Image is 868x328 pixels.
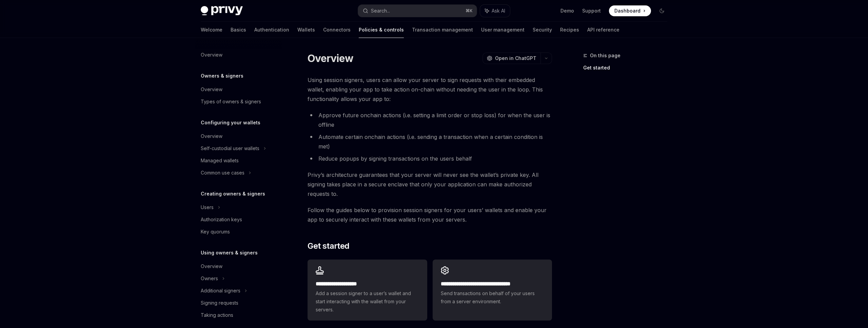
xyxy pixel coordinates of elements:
[201,216,242,224] div: Authorization keys
[358,5,477,17] button: Search...⌘K
[481,22,525,38] a: User management
[412,22,473,38] a: Transaction management
[201,157,239,165] div: Managed wallets
[201,190,265,198] h5: Creating owners & signers
[201,203,214,211] div: Users
[656,5,667,16] button: Toggle dark mode
[308,205,552,224] span: Follow the guides below to provision session signers for your users’ wallets and enable your app ...
[195,213,282,226] a: Authorization keys
[583,62,673,73] a: Get started
[201,287,240,295] div: Additional signers
[308,75,552,104] span: Using session signers, users can allow your server to sign requests with their embedded wallet, e...
[308,241,349,251] span: Get started
[201,169,244,177] div: Common use cases
[316,289,419,314] span: Add a session signer to a user’s wallet and start interacting with the wallet from your servers.
[195,297,282,309] a: Signing requests
[308,132,552,151] li: Automate certain onchain actions (i.e. sending a transaction when a certain condition is met)
[308,110,552,129] li: Approve future onchain actions (i.e. setting a limit order or stop loss) for when the user is off...
[480,5,510,17] button: Ask AI
[201,6,243,16] img: dark logo
[201,299,238,307] div: Signing requests
[308,52,353,64] h1: Overview
[231,22,246,38] a: Basics
[195,226,282,238] a: Key quorums
[201,311,233,319] div: Taking actions
[201,262,222,270] div: Overview
[195,155,282,167] a: Managed wallets
[195,130,282,142] a: Overview
[254,22,289,38] a: Authentication
[308,170,552,199] span: Privy’s architecture guarantees that your server will never see the wallet’s private key. All sig...
[201,119,260,127] h5: Configuring your wallets
[201,98,261,106] div: Types of owners & signers
[201,274,218,283] div: Owners
[614,7,640,14] span: Dashboard
[201,85,222,94] div: Overview
[582,7,601,14] a: Support
[359,22,404,38] a: Policies & controls
[195,309,282,321] a: Taking actions
[297,22,315,38] a: Wallets
[201,22,222,38] a: Welcome
[195,96,282,108] a: Types of owners & signers
[201,51,222,59] div: Overview
[195,49,282,61] a: Overview
[533,22,552,38] a: Security
[201,72,243,80] h5: Owners & signers
[482,53,540,64] button: Open in ChatGPT
[466,8,473,14] span: ⌘ K
[590,52,620,60] span: On this page
[560,7,574,14] a: Demo
[323,22,351,38] a: Connectors
[609,5,651,16] a: Dashboard
[371,7,390,15] div: Search...
[195,83,282,96] a: Overview
[308,260,427,321] a: **** **** **** *****Add a session signer to a user’s wallet and start interacting with the wallet...
[587,22,619,38] a: API reference
[492,7,505,14] span: Ask AI
[201,132,222,140] div: Overview
[308,154,552,163] li: Reduce popups by signing transactions on the users behalf
[495,55,536,62] span: Open in ChatGPT
[195,260,282,272] a: Overview
[201,144,259,152] div: Self-custodial user wallets
[201,249,258,257] h5: Using owners & signers
[560,22,579,38] a: Recipes
[201,228,230,236] div: Key quorums
[441,289,544,306] span: Send transactions on behalf of your users from a server environment.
